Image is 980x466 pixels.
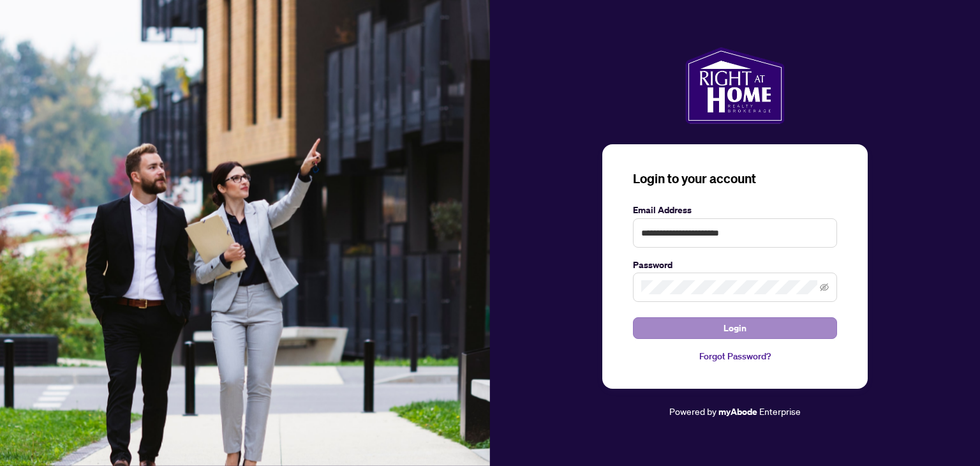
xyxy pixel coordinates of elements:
[633,317,837,339] button: Login
[820,283,829,292] span: eye-invisible
[685,47,784,124] img: ma-logo
[718,405,757,419] a: myAbode
[724,318,746,338] span: Login
[669,405,716,417] span: Powered by
[633,203,837,217] label: Email Address
[633,258,837,272] label: Password
[633,349,837,363] a: Forgot Password?
[633,170,837,188] h3: Login to your account
[759,405,801,417] span: Enterprise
